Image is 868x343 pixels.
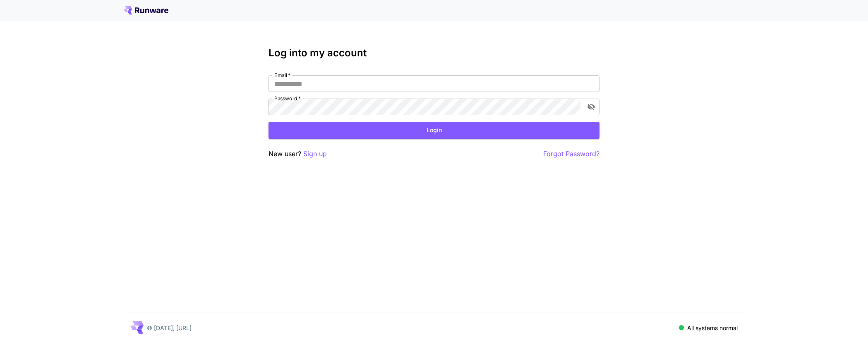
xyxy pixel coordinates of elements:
[543,149,599,159] button: Forgot Password?
[269,149,327,159] p: New user?
[274,72,290,79] label: Email
[584,99,599,114] button: toggle password visibility
[147,324,192,332] p: © [DATE], [URL]
[274,95,301,102] label: Password
[269,122,599,139] button: Login
[687,324,738,332] p: All systems normal
[303,149,327,159] button: Sign up
[269,47,599,59] h3: Log into my account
